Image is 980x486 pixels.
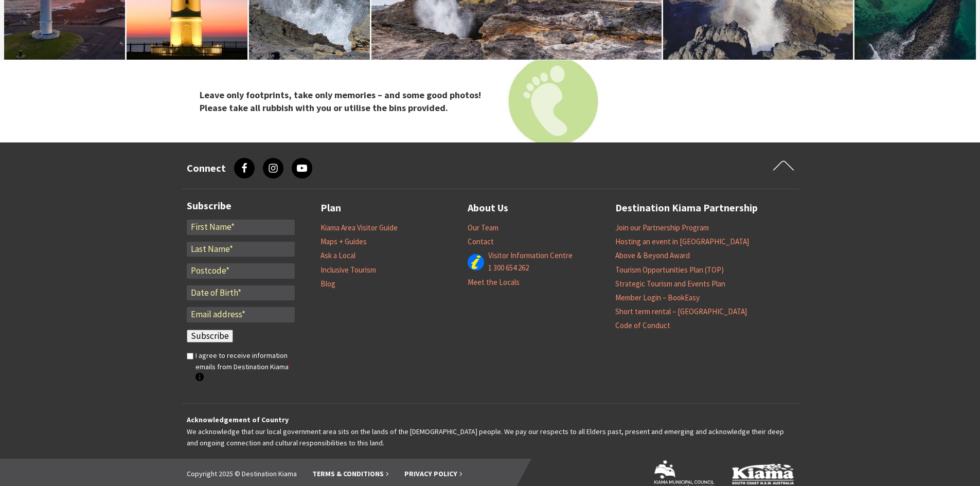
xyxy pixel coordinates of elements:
a: Plan [320,200,341,217]
h3: Subscribe [187,200,295,212]
a: Blog [320,279,335,289]
li: Copyright 2025 © Destination Kiama [187,468,297,479]
a: Strategic Tourism and Events Plan [615,279,725,289]
input: Subscribe [187,330,233,343]
input: Postcode* [187,263,295,279]
input: Email address* [187,307,295,322]
a: Privacy Policy [404,469,462,479]
a: Destination Kiama Partnership [615,200,758,217]
a: Ask a Local [320,250,355,261]
a: 1 300 654 262 [488,263,529,273]
img: Kiama Logo [732,463,794,484]
a: Terms & Conditions [312,469,389,479]
a: Kiama Area Visitor Guide [320,223,398,233]
a: Member Login – BookEasy [615,293,700,303]
a: Tourism Opportunities Plan (TOP) [615,265,724,275]
input: First Name* [187,220,295,235]
p: We acknowledge that our local government area sits on the lands of the [DEMOGRAPHIC_DATA] people.... [187,414,794,448]
a: Above & Beyond Award [615,250,690,261]
input: Date of Birth* [187,285,295,301]
a: Hosting an event in [GEOGRAPHIC_DATA] [615,237,749,247]
a: Our Team [468,223,498,233]
a: Contact [468,237,494,247]
a: Join our Partnership Program [615,223,709,233]
h3: Connect [187,162,226,174]
a: Visitor Information Centre [488,250,573,261]
a: About Us [468,200,508,217]
a: Meet the Locals [468,277,520,287]
a: Maps + Guides [320,237,367,247]
input: Last Name* [187,242,295,257]
a: Inclusive Tourism [320,265,376,275]
strong: Leave only footprints, take only memories – and some good photos! Please take all rubbish with yo... [200,89,481,114]
label: I agree to receive information emails from Destination Kiama [195,350,295,384]
strong: Acknowledgement of Country [187,415,289,424]
a: Short term rental – [GEOGRAPHIC_DATA] Code of Conduct [615,307,747,331]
